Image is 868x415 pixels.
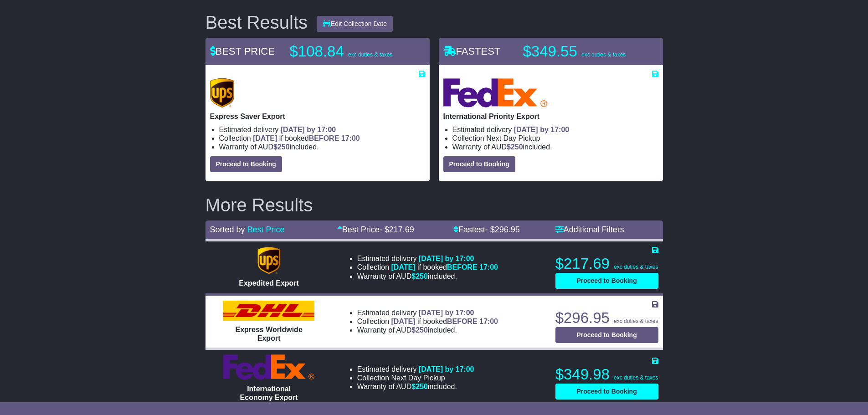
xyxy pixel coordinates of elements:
li: Warranty of AUD included. [357,272,498,281]
p: $349.55 [523,42,637,61]
span: 17:00 [479,318,498,325]
li: Warranty of AUD included. [452,143,658,151]
span: 250 [416,383,428,390]
span: BEFORE [447,318,478,325]
span: $ [411,272,428,280]
span: $ [411,326,428,334]
img: FedEx Express: International Priority Export [443,78,548,108]
p: Express Saver Export [210,112,425,121]
span: 250 [511,143,523,151]
p: International Priority Export [443,112,658,121]
a: Additional Filters [555,225,624,234]
button: Proceed to Booking [443,156,515,172]
span: - $ [380,225,414,234]
span: [DATE] by 17:00 [281,126,336,133]
li: Warranty of AUD included. [357,326,498,334]
li: Collection [219,134,425,143]
span: exc duties & taxes [581,51,626,58]
span: Express Worldwide Export [235,326,302,342]
span: 250 [416,272,428,280]
img: UPS (new): Expedited Export [257,247,280,274]
span: BEFORE [309,134,339,142]
div: Best Results [201,12,313,32]
li: Estimated delivery [452,125,658,134]
li: Collection [357,317,498,326]
li: Estimated delivery [357,308,498,317]
li: Warranty of AUD included. [219,143,425,151]
span: 250 [416,326,428,334]
a: Fastest- $296.95 [453,225,520,234]
p: $217.69 [555,255,658,273]
span: 17:00 [479,263,498,271]
span: [DATE] [391,318,416,325]
li: Collection [452,134,658,143]
button: Proceed to Booking [210,156,282,172]
img: DHL: Express Worldwide Export [223,301,314,321]
h2: More Results [205,195,663,215]
span: [DATE] by 17:00 [419,255,474,262]
p: $296.95 [555,309,658,327]
span: if booked [391,318,498,325]
img: UPS (new): Express Saver Export [210,78,235,108]
img: FedEx Express: International Economy Export [223,354,314,380]
span: exc duties & taxes [614,264,658,270]
span: if booked [391,263,498,271]
span: Expedited Export [239,279,299,287]
span: International Economy Export [240,385,298,401]
span: if booked [253,134,360,142]
span: exc duties & taxes [614,374,658,381]
span: [DATE] [253,134,277,142]
button: Proceed to Booking [555,273,658,289]
span: 250 [277,143,290,151]
li: Estimated delivery [357,254,498,263]
span: 296.95 [495,225,520,234]
button: Edit Collection Date [317,16,393,32]
span: BEFORE [447,263,478,271]
span: $ [411,383,428,390]
span: Sorted by [210,225,245,234]
span: $ [273,143,290,151]
li: Collection [357,263,498,272]
span: 17:00 [341,134,360,142]
span: [DATE] by 17:00 [419,365,474,373]
p: $349.98 [555,365,658,384]
button: Proceed to Booking [555,327,658,343]
p: $108.84 [290,42,404,61]
span: Next Day Pickup [486,134,540,142]
span: Next Day Pickup [391,374,445,382]
span: exc duties & taxes [348,51,392,58]
li: Warranty of AUD included. [357,382,474,391]
li: Collection [357,374,474,382]
span: - $ [485,225,520,234]
span: [DATE] by 17:00 [514,126,570,133]
span: exc duties & taxes [614,318,658,324]
li: Estimated delivery [357,365,474,374]
span: 217.69 [389,225,414,234]
span: FASTEST [443,46,501,57]
li: Estimated delivery [219,125,425,134]
span: [DATE] [391,263,416,271]
a: Best Price- $217.69 [337,225,414,234]
span: $ [507,143,523,151]
a: Best Price [247,225,285,234]
span: [DATE] by 17:00 [419,309,474,317]
button: Proceed to Booking [555,384,658,400]
span: BEST PRICE [210,46,275,57]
